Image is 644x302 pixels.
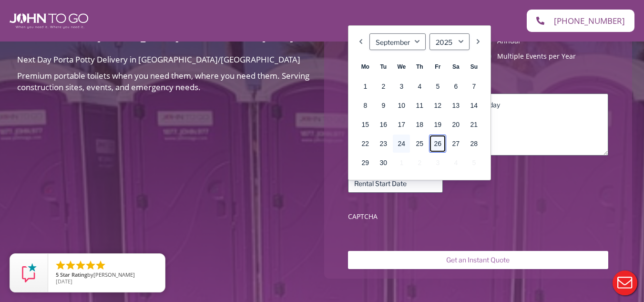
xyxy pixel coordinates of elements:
[357,135,374,153] a: 22
[361,63,369,70] span: Monday
[429,33,470,50] select: Select year
[93,271,135,278] span: [PERSON_NAME]
[465,77,482,95] a: 7
[56,271,59,278] span: 5
[606,264,644,302] button: Live Chat
[465,115,482,134] a: 21
[393,77,410,95] a: 3
[357,96,374,115] a: 8
[452,63,460,70] span: Saturday
[85,260,96,271] li: 
[375,135,392,153] a: 23
[20,263,39,282] img: Review Rating
[411,96,428,115] a: 11
[17,54,300,65] span: Next Day Porta Potty Delivery in [GEOGRAPHIC_DATA]/[GEOGRAPHIC_DATA]
[435,63,440,70] span: Friday
[447,135,464,153] a: 27
[348,251,608,269] input: Get an Instant Quote
[397,63,406,70] span: Wednesday
[393,96,410,115] a: 10
[357,154,374,172] a: 29
[369,33,426,50] select: Select month
[393,154,410,172] span: 1
[65,260,76,271] li: 
[95,260,106,271] li: 
[55,260,66,271] li: 
[447,154,464,172] span: 4
[56,278,72,285] span: [DATE]
[411,77,428,95] a: 4
[60,271,87,278] span: Star Rating
[411,135,428,153] a: 25
[527,10,634,32] a: [PHONE_NUMBER]
[56,272,157,279] span: by
[393,115,410,134] a: 17
[411,154,428,172] span: 2
[375,96,392,115] a: 9
[429,77,446,95] a: 5
[75,260,86,271] li: 
[429,115,446,134] a: 19
[348,212,608,221] label: CAPTCHA
[10,13,88,29] img: John To Go
[465,135,482,153] a: 28
[375,115,392,134] a: 16
[473,33,483,50] a: Next
[356,33,366,50] a: Previous
[429,154,446,172] span: 3
[429,135,446,153] a: 26
[470,63,478,70] span: Sunday
[497,52,608,61] label: Multiple Events per Year
[447,77,464,95] a: 6
[465,96,482,115] a: 14
[411,115,428,134] a: 18
[357,77,374,95] a: 1
[554,17,625,25] span: [PHONE_NUMBER]
[465,154,482,172] span: 5
[393,135,410,153] a: 24
[375,154,392,172] a: 30
[416,63,423,70] span: Thursday
[447,115,464,134] a: 20
[429,96,446,115] a: 12
[348,175,443,193] input: Rental Start Date
[17,70,309,93] span: Premium portable toilets when you need them, where you need them. Serving construction sites, eve...
[447,96,464,115] a: 13
[380,63,387,70] span: Tuesday
[375,77,392,95] a: 2
[357,115,374,134] a: 15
